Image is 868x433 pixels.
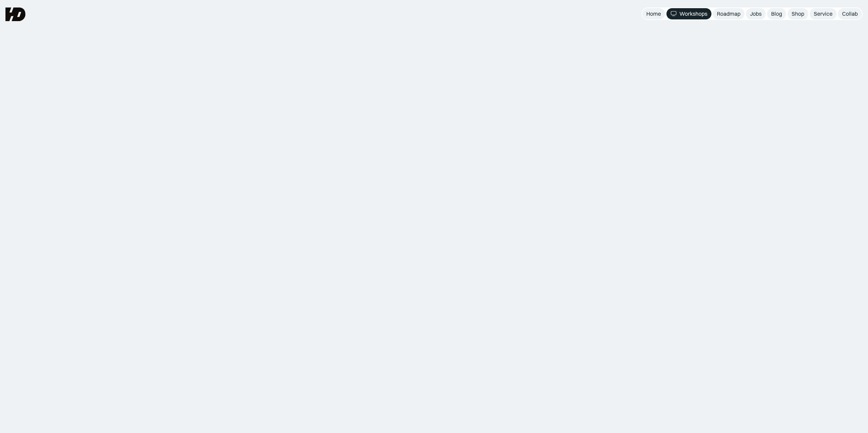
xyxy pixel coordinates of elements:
[713,8,745,19] a: Roadmap
[771,10,782,17] div: Blog
[788,8,808,19] a: Shop
[679,10,707,17] div: Workshops
[810,8,837,19] a: Service
[842,10,858,17] div: Collab
[750,10,762,17] div: Jobs
[767,8,786,19] a: Blog
[792,10,804,17] div: Shop
[717,10,740,17] div: Roadmap
[746,8,766,19] a: Jobs
[814,10,833,17] div: Service
[666,8,711,19] a: Workshops
[642,8,665,19] a: Home
[646,10,661,17] div: Home
[838,8,862,19] a: Collab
